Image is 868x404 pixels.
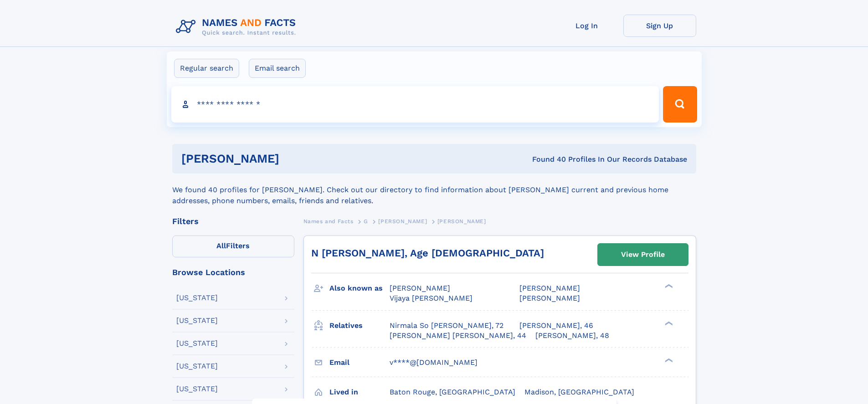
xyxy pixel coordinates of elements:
[524,388,634,396] span: Madison, [GEOGRAPHIC_DATA]
[249,59,306,78] label: Email search
[171,86,659,123] input: search input
[390,294,473,302] span: Vijaya [PERSON_NAME]
[535,331,609,341] a: [PERSON_NAME], 48
[311,247,544,259] a: N [PERSON_NAME], Age [DEMOGRAPHIC_DATA]
[364,218,368,225] span: G
[390,388,515,396] span: Baton Rouge, [GEOGRAPHIC_DATA]
[406,154,687,164] div: Found 40 Profiles In Our Records Database
[663,86,697,123] button: Search Button
[390,331,526,341] a: [PERSON_NAME] [PERSON_NAME], 44
[598,244,688,266] a: View Profile
[181,153,406,164] h1: [PERSON_NAME]
[378,218,427,225] span: [PERSON_NAME]
[176,294,218,302] div: [US_STATE]
[329,384,390,400] h3: Lived in
[364,215,368,227] a: G
[663,320,673,326] div: ❯
[176,363,218,370] div: [US_STATE]
[172,174,696,206] div: We found 40 profiles for [PERSON_NAME]. Check out our directory to find information about [PERSON...
[390,321,503,331] a: Nirmala So [PERSON_NAME], 72
[303,215,354,227] a: Names and Facts
[519,294,580,302] span: [PERSON_NAME]
[172,268,294,276] div: Browse Locations
[390,284,450,292] span: [PERSON_NAME]
[378,215,427,227] a: [PERSON_NAME]
[621,244,665,265] div: View Profile
[663,283,673,289] div: ❯
[329,318,390,333] h3: Relatives
[329,355,390,370] h3: Email
[329,281,390,296] h3: Also known as
[176,340,218,347] div: [US_STATE]
[519,284,580,292] span: [PERSON_NAME]
[176,385,218,393] div: [US_STATE]
[174,59,239,78] label: Regular search
[623,15,696,37] a: Sign Up
[519,321,593,331] a: [PERSON_NAME], 46
[172,235,294,257] label: Filters
[172,217,294,225] div: Filters
[437,218,486,225] span: [PERSON_NAME]
[663,357,673,363] div: ❯
[176,317,218,324] div: [US_STATE]
[216,241,226,250] span: All
[172,15,303,39] img: Logo Names and Facts
[550,15,623,37] a: Log In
